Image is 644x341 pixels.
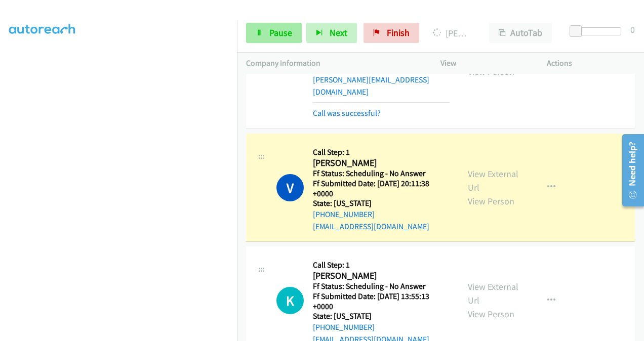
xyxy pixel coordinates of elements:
[489,23,552,43] button: AutoTab
[276,287,304,314] h1: K
[630,23,635,36] div: 0
[468,168,518,193] a: View External Url
[313,198,450,208] h5: State: [US_STATE]
[313,281,450,291] h5: Ff Status: Scheduling - No Answer
[313,291,450,311] h5: Ff Submitted Date: [DATE] 13:55:13 +0000
[313,311,450,321] h5: State: [US_STATE]
[468,281,518,306] a: View External Url
[547,57,635,69] p: Actions
[313,147,450,157] h5: Call Step: 1
[313,108,381,118] a: Call was successful?
[313,157,446,169] h2: [PERSON_NAME]
[313,322,375,332] a: [PHONE_NUMBER]
[468,66,514,77] a: View Person
[313,209,375,219] a: [PHONE_NUMBER]
[313,75,429,97] a: [PERSON_NAME][EMAIL_ADDRESS][DOMAIN_NAME]
[468,308,514,320] a: View Person
[313,260,450,270] h5: Call Step: 1
[615,130,644,210] iframe: Resource Center
[276,287,304,314] div: The call is yet to be attempted
[364,23,419,43] a: Finish
[313,179,450,198] h5: Ff Submitted Date: [DATE] 20:11:38 +0000
[306,23,357,43] button: Next
[433,26,471,40] p: [PERSON_NAME]
[276,174,304,201] h1: V
[387,27,410,38] span: Finish
[313,168,450,179] h5: Ff Status: Scheduling - No Answer
[313,270,446,282] h2: [PERSON_NAME]
[440,57,529,69] p: View
[575,27,621,35] div: Delay between calls (in seconds)
[246,57,422,69] p: Company Information
[246,23,302,43] a: Pause
[313,222,429,231] a: [EMAIL_ADDRESS][DOMAIN_NAME]
[269,27,292,38] span: Pause
[330,27,347,38] span: Next
[468,195,514,207] a: View Person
